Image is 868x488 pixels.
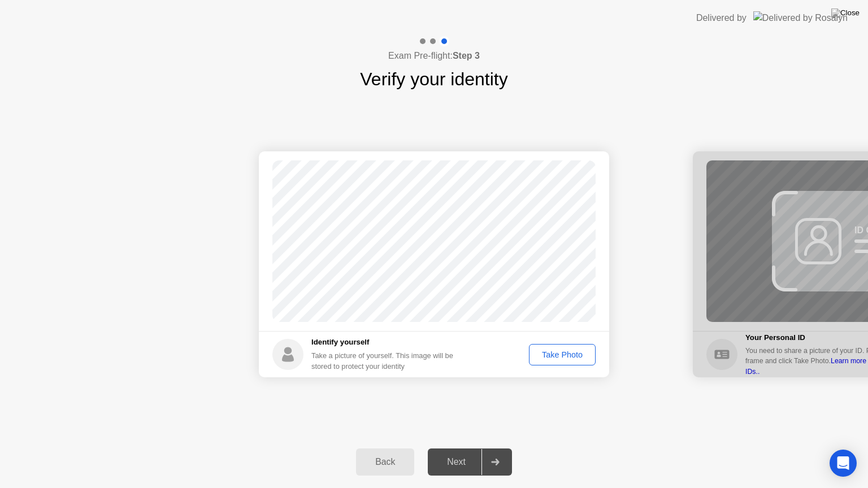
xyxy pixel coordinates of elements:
[311,350,462,372] div: Take a picture of yourself. This image will be stored to protect your identity
[830,450,857,477] div: Open Intercom Messenger
[453,51,480,60] b: Step 3
[359,457,411,467] div: Back
[696,11,747,25] div: Delivered by
[831,8,860,18] img: Close
[388,49,480,63] h4: Exam Pre-flight:
[356,448,414,476] button: Back
[428,448,512,476] button: Next
[533,350,592,359] div: Take Photo
[529,344,596,365] button: Take Photo
[311,337,462,348] h5: Identify yourself
[360,66,507,93] h1: Verify your identity
[431,457,481,467] div: Next
[753,11,848,24] img: Delivered by Rosalyn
